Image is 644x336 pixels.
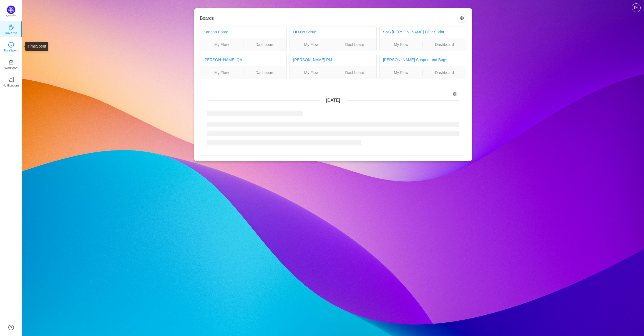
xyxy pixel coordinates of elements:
[423,41,466,48] a: Dashboard
[4,65,17,70] p: Workload
[383,30,444,34] a: S&S [PERSON_NAME] DEV Sprint
[380,70,423,76] a: My Flow
[203,58,242,62] a: [PERSON_NAME] QA
[293,30,317,34] a: HD-Ox Scrum
[243,70,287,76] a: Dashboard
[203,30,228,34] a: Kanban Board
[290,41,333,48] a: My Flow
[8,79,14,84] a: icon: notificationNotifications
[8,24,14,30] i: icon: coffee
[6,14,16,18] p: Quantify
[333,70,376,76] a: Dashboard
[8,61,14,67] a: icon: inboxWorkload
[632,3,641,12] button: icon: picture
[333,41,376,48] a: Dashboard
[243,41,287,48] a: Dashboard
[8,325,14,330] a: icon: question-circle
[423,70,466,76] a: Dashboard
[8,26,14,32] a: icon: coffeeDay One
[326,98,340,103] span: [DATE]
[380,41,423,48] a: My Flow
[383,58,447,62] a: [PERSON_NAME] Support und Bugs
[2,83,19,88] p: Notifications
[290,70,333,76] a: My Flow
[8,77,14,83] i: icon: notification
[293,58,332,62] a: [PERSON_NAME] PM
[7,6,15,14] img: Quantify
[200,16,457,21] h3: Boards
[457,14,466,23] button: icon: setting
[200,70,243,76] a: My Flow
[8,42,14,48] i: icon: clock-circle
[4,48,19,53] p: TimeSpent
[5,30,17,35] p: Day One
[8,44,14,49] a: icon: clock-circleTimeSpent
[8,60,14,65] i: icon: inbox
[453,92,458,97] i: icon: setting
[200,41,243,48] a: My Flow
